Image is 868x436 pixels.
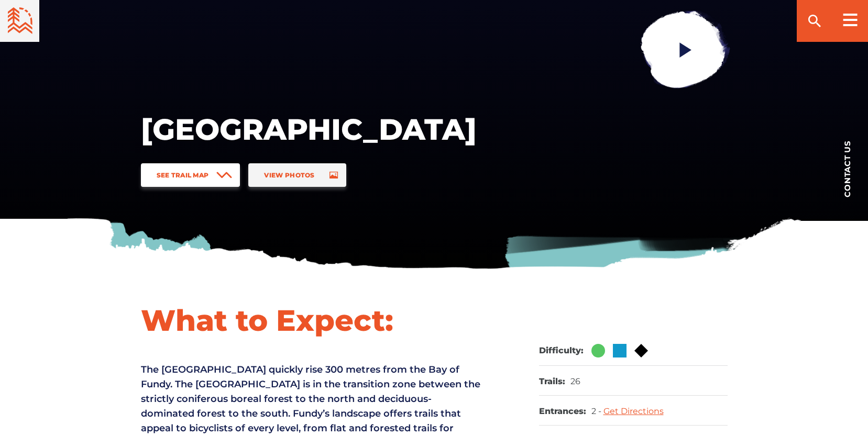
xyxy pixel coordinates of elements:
h1: [GEOGRAPHIC_DATA] [141,111,476,148]
img: Black Diamond [634,344,648,357]
dd: 26 [570,376,580,387]
dt: Entrances: [539,406,586,417]
h1: What to Expect: [141,302,481,339]
span: See Trail Map [157,171,209,179]
dt: Trails: [539,376,565,387]
span: 2 [591,406,603,416]
ion-icon: search [806,13,823,29]
a: View Photos [248,163,346,187]
img: Blue Square [613,344,627,357]
img: Green Circle [591,344,605,357]
a: Contact us [826,124,868,213]
a: Get Directions [603,406,664,416]
span: View Photos [264,171,314,179]
ion-icon: play [676,40,695,59]
dt: Difficulty: [539,345,584,356]
a: See Trail Map [141,163,240,187]
span: Contact us [843,140,851,197]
